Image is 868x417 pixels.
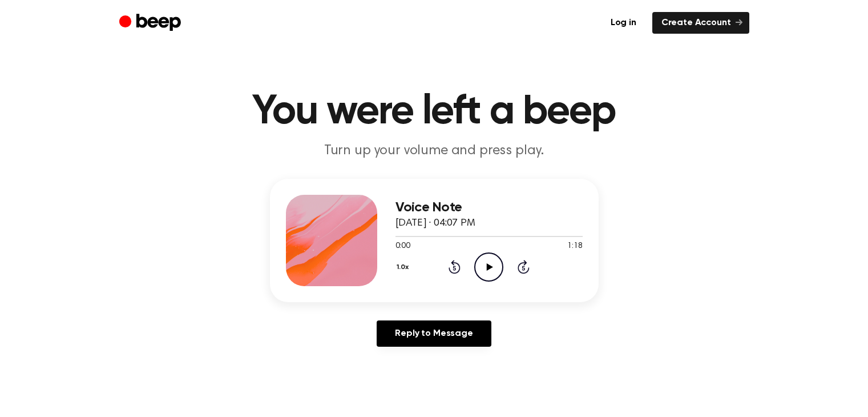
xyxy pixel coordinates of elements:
[119,12,184,34] a: Beep
[142,91,726,133] h1: You were left a beep
[215,142,653,161] p: Turn up your volume and press play.
[395,218,475,228] span: [DATE] · 04:07 PM
[652,12,749,34] a: Create Account
[395,200,583,215] h3: Voice Note
[567,240,582,252] span: 1:18
[601,12,645,34] a: Log in
[395,240,410,252] span: 0:00
[395,258,413,277] button: 1.0x
[377,320,491,347] a: Reply to Message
